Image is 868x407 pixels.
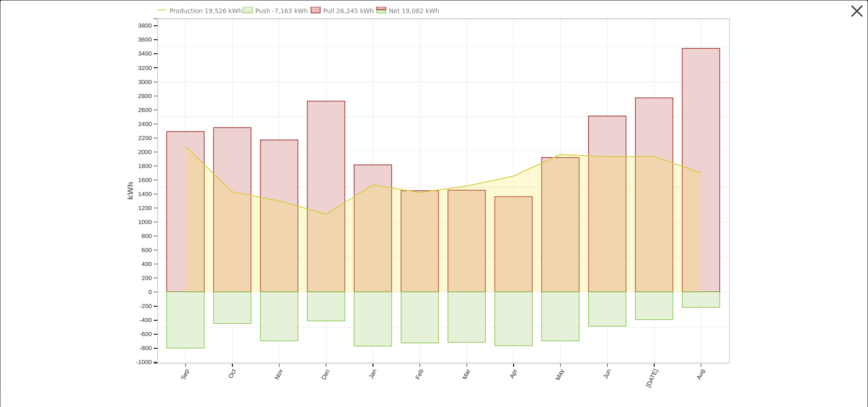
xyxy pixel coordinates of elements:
text: Net 19,082 kWh [389,7,439,14]
circle: onclick="" [464,184,469,189]
circle: onclick="" [652,154,657,159]
circle: onclick="" [277,199,282,204]
text: 2000 [138,149,152,155]
rect: onclick="" [589,292,626,326]
text: Nov [274,368,284,381]
text: 200 [142,275,152,281]
text: Jun [602,368,613,380]
circle: onclick="" [605,154,610,159]
text: 0 [148,289,152,295]
text: -1000 [136,359,152,366]
rect: onclick="" [401,292,439,343]
rect: onclick="" [167,131,204,292]
rect: onclick="" [448,292,486,342]
text: 2600 [138,107,152,113]
circle: onclick="" [417,190,422,195]
text: kWh [126,182,134,200]
rect: onclick="" [260,140,298,292]
text: Dec [320,368,331,381]
rect: onclick="" [307,101,345,292]
text: 3400 [138,51,152,57]
text: -600 [139,331,152,338]
text: Mar [461,368,472,381]
text: Jan [368,368,378,380]
rect: onclick="" [495,197,532,292]
text: 800 [142,233,152,239]
text: -800 [139,345,152,352]
rect: onclick="" [495,292,532,346]
circle: onclick="" [183,144,188,149]
rect: onclick="" [542,292,579,341]
rect: onclick="" [401,191,439,292]
text: Feb [414,368,425,381]
text: May [554,368,566,382]
text: 600 [142,247,152,253]
rect: onclick="" [354,165,392,292]
text: 3200 [138,65,152,71]
rect: onclick="" [448,190,486,292]
rect: onclick="" [542,158,579,292]
rect: onclick="" [167,292,204,348]
text: Pull 26,245 kWh [323,7,374,14]
rect: onclick="" [682,48,720,292]
rect: onclick="" [354,292,392,346]
rect: onclick="" [213,292,251,323]
text: 3000 [138,79,152,85]
text: Production 19,526 kWh [170,7,242,14]
text: Apr [508,368,519,380]
text: -200 [139,303,152,309]
text: [DATE] [645,368,659,388]
text: 1600 [138,177,152,183]
rect: onclick="" [589,116,626,292]
text: 2800 [138,93,152,99]
text: 2200 [138,135,152,141]
text: 1800 [138,163,152,169]
circle: onclick="" [370,182,375,187]
text: 3600 [138,37,152,43]
rect: onclick="" [307,292,345,321]
text: 3800 [138,23,152,29]
text: 2400 [138,121,152,127]
rect: onclick="" [682,292,720,307]
text: 1200 [138,205,152,211]
circle: onclick="" [698,171,703,176]
text: Oct [227,368,237,380]
text: Sep [179,368,190,381]
circle: onclick="" [511,174,516,179]
text: 1400 [138,191,152,197]
rect: onclick="" [636,98,673,292]
text: 1000 [138,219,152,225]
rect: onclick="" [260,292,298,341]
circle: onclick="" [324,212,329,217]
text: Push -7,163 kWh [255,7,308,14]
text: 400 [142,261,152,267]
rect: onclick="" [636,292,673,320]
rect: onclick="" [213,128,251,292]
text: Aug [695,368,706,381]
circle: onclick="" [230,190,235,195]
text: -400 [139,317,152,324]
circle: onclick="" [558,152,563,157]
